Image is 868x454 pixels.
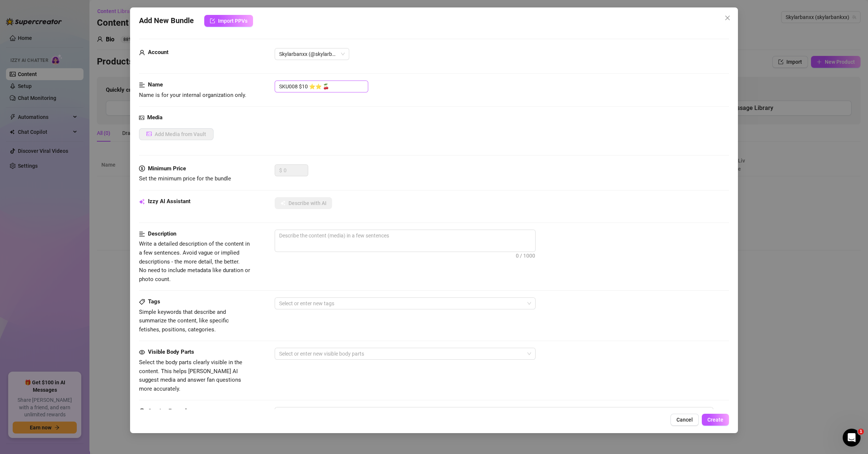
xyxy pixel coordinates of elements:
[722,12,733,24] button: Close
[139,230,145,239] span: align-left
[139,15,194,27] span: Add New Bundle
[139,164,145,173] span: dollar
[139,128,214,140] button: Add Media from Vault
[676,417,693,423] span: Cancel
[139,359,242,392] span: Select the body parts clearly visible in the content. This helps [PERSON_NAME] AI suggest media a...
[139,349,145,355] span: eye
[139,81,145,89] span: align-left
[275,81,368,92] input: Enter a name
[147,114,162,121] strong: Media
[279,48,345,60] span: Skylarbanxx (@skylarbankxx)
[210,18,215,23] span: import
[702,414,729,426] button: Create
[148,408,190,414] strong: Caption Example
[139,299,145,305] span: tag
[148,49,168,56] strong: Account
[139,240,250,282] span: Write a detailed description of the content in a few sentences. Avoid vague or implied descriptio...
[218,18,247,24] span: Import PPVs
[148,230,176,237] strong: Description
[722,15,733,21] span: Close
[148,165,186,172] strong: Minimum Price
[148,81,163,88] strong: Name
[139,407,145,416] span: message
[148,298,160,305] strong: Tags
[670,414,699,426] button: Cancel
[275,197,332,209] button: Describe with AI
[139,175,231,182] span: Set the minimum price for the bundle
[148,349,194,355] strong: Visible Body Parts
[858,429,864,435] span: 1
[139,92,246,98] span: Name is for your internal organization only.
[707,417,723,423] span: Create
[725,15,730,21] span: close
[139,113,144,122] span: picture
[139,48,145,57] span: user
[843,429,861,447] iframe: Intercom live chat
[139,309,229,333] span: Simple keywords that describe and summarize the content, like specific fetishes, positions, categ...
[148,198,190,205] strong: Izzy AI Assistant
[204,15,253,27] button: Import PPVs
